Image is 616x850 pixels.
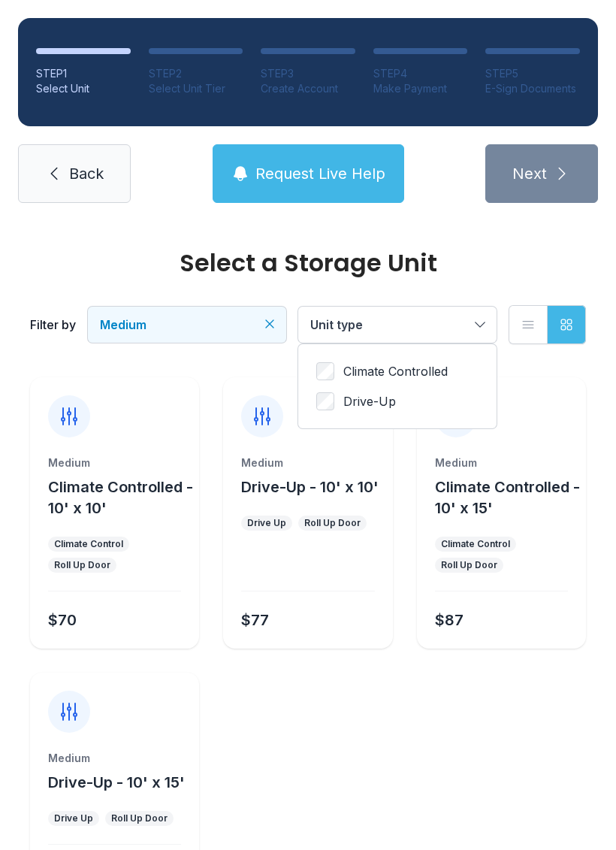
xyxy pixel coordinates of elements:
div: Climate Control [441,538,510,550]
span: Climate Controlled - 10' x 10' [48,478,193,517]
span: Climate Controlled - 10' x 15' [435,478,580,517]
div: Create Account [261,81,355,96]
input: Climate Controlled [316,362,334,380]
div: STEP 5 [485,66,580,81]
button: Medium [88,307,286,343]
span: Climate Controlled [343,362,448,380]
div: E-Sign Documents [485,81,580,96]
button: Climate Controlled - 10' x 10' [48,476,193,519]
div: Select Unit [36,81,131,96]
div: Roll Up Door [304,517,361,529]
span: Drive-Up - 10' x 10' [241,478,379,496]
div: Medium [48,455,181,470]
div: Medium [241,455,374,470]
div: STEP 3 [261,66,355,81]
button: Climate Controlled - 10' x 15' [435,476,580,519]
span: Drive-Up - 10' x 15' [48,773,185,791]
div: Select a Storage Unit [30,251,586,275]
div: Drive Up [54,812,93,824]
div: Roll Up Door [54,559,110,571]
div: STEP 1 [36,66,131,81]
div: Make Payment [373,81,468,96]
span: Back [69,163,104,184]
div: Select Unit Tier [149,81,243,96]
div: Roll Up Door [441,559,497,571]
button: Unit type [298,307,497,343]
div: Drive Up [247,517,286,529]
input: Drive-Up [316,392,334,410]
span: Unit type [310,317,363,332]
div: Medium [48,751,181,766]
button: Clear filters [262,316,277,331]
div: $77 [241,610,269,631]
span: Medium [100,317,146,332]
div: $87 [435,610,464,631]
div: Roll Up Door [111,812,168,824]
span: Drive-Up [343,392,396,410]
span: Next [512,163,547,184]
div: Filter by [30,316,76,334]
button: Drive-Up - 10' x 15' [48,772,185,793]
div: $70 [48,610,77,631]
div: STEP 4 [373,66,468,81]
div: STEP 2 [149,66,243,81]
button: Drive-Up - 10' x 10' [241,476,379,498]
span: Request Live Help [255,163,385,184]
div: Climate Control [54,538,123,550]
div: Medium [435,455,568,470]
